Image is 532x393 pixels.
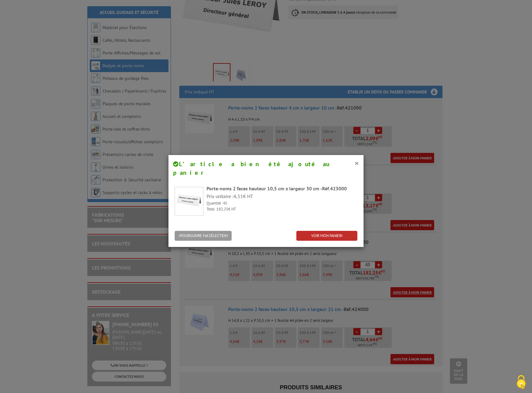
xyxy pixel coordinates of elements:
img: Cookies (fenêtre modale) [513,374,529,390]
button: POURSUIVRE MA SÉLECTION [175,231,232,241]
div: Porte-noms 2 faces hauteur 10,5 cm x largeur 30 cm - [207,185,357,192]
a: VOIR MON PANIER [296,231,357,241]
span: 45 [223,201,227,206]
span: 4,51 [233,193,243,199]
h4: L’article a bien été ajouté au panier [173,160,359,177]
p: Prix unitaire : € HT [207,193,357,200]
span: Réf.423000 [322,185,347,192]
p: Total : € HT [207,206,357,212]
p: Quantité : [207,201,357,206]
span: 182,25 [216,206,228,212]
button: × [355,159,359,167]
button: Cookies (fenêtre modale) [510,372,532,393]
